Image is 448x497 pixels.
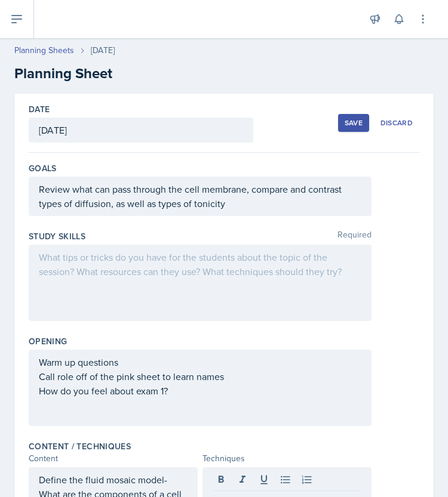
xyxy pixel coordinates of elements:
h2: Planning Sheet [14,63,434,84]
p: Warm up questions [39,355,361,369]
label: Opening [29,335,67,347]
label: Goals [29,162,57,174]
span: Required [337,230,372,242]
p: How do you feel about exam 1? [39,384,361,398]
div: Discard [381,118,413,128]
p: Call role off of the pink sheet to learn names [39,369,361,384]
label: Content / Techniques [29,440,131,452]
button: Save [338,114,369,132]
p: Review what can pass through the cell membrane, compare and contrast types of diffusion, as well ... [39,182,361,211]
div: [DATE] [91,44,115,57]
div: Techniques [202,452,372,465]
label: Date [29,103,50,115]
div: Save [345,118,363,128]
a: Planning Sheets [14,44,74,57]
div: Content [29,452,198,465]
button: Discard [374,114,419,132]
label: Study Skills [29,230,85,242]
